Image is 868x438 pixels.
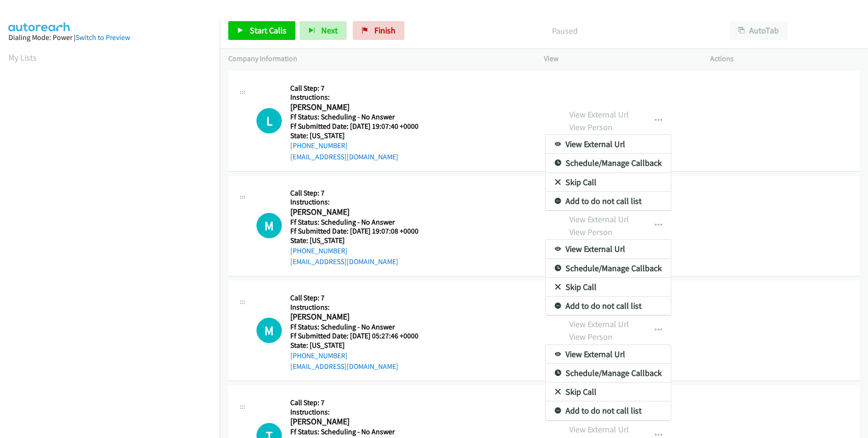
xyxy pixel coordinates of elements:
a: Add to do not call list [546,401,671,420]
div: Dialing Mode: Power | [8,32,211,43]
a: Schedule/Manage Callback [546,364,671,383]
a: Skip Call [546,383,671,401]
a: My Lists [8,52,37,63]
a: Schedule/Manage Callback [546,259,671,278]
a: Add to do not call list [546,297,671,315]
a: Schedule/Manage Callback [546,154,671,172]
a: View External Url [546,345,671,364]
a: Add to do not call list [546,192,671,211]
a: Switch to Preview [76,33,130,42]
a: View External Url [546,240,671,258]
a: View External Url [546,135,671,154]
a: Skip Call [546,278,671,297]
a: Skip Call [546,173,671,192]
